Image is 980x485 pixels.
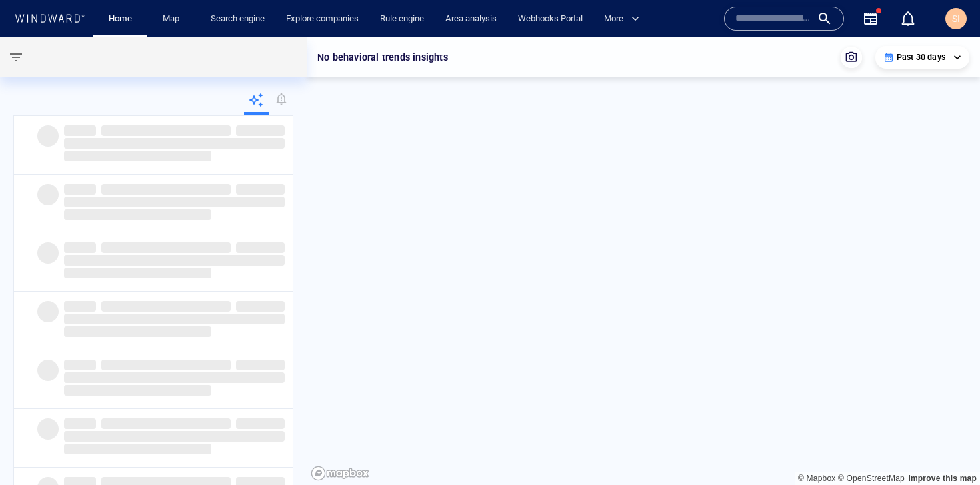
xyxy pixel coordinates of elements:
[64,385,211,396] span: ‌
[311,466,369,481] a: Mapbox logo
[37,301,59,322] span: ‌
[599,7,651,31] button: More
[307,37,980,485] canvas: Map
[375,7,429,31] a: Rule engine
[236,418,285,429] span: ‌
[604,11,639,27] span: More
[64,255,285,266] span: ‌
[236,184,285,195] span: ‌
[440,7,502,31] a: Area analysis
[152,7,195,31] button: Map
[37,184,59,205] span: ‌
[923,425,970,475] iframe: Chat
[236,242,285,253] span: ‌
[64,301,96,312] span: ‌
[64,242,96,253] span: ‌
[64,326,211,337] span: ‌
[101,125,231,136] span: ‌
[513,7,588,31] a: Webhooks Portal
[64,209,211,220] span: ‌
[64,197,285,207] span: ‌
[236,125,285,136] span: ‌
[236,360,285,370] span: ‌
[64,372,285,383] span: ‌
[64,125,96,136] span: ‌
[943,5,969,32] button: SI
[897,51,945,63] p: Past 30 days
[900,11,916,27] div: Notification center
[64,268,211,278] span: ‌
[838,474,905,483] a: OpenStreetMap
[37,360,59,381] span: ‌
[64,444,211,454] span: ‌
[101,301,231,312] span: ‌
[952,13,960,24] span: SI
[908,474,977,483] a: Map feedback
[37,418,59,440] span: ‌
[281,7,364,31] a: Explore companies
[103,7,137,31] a: Home
[157,7,189,31] a: Map
[205,7,270,31] a: Search engine
[236,301,285,312] span: ‌
[64,418,96,429] span: ‌
[64,360,96,370] span: ‌
[101,418,231,429] span: ‌
[64,184,96,195] span: ‌
[99,7,141,31] button: Home
[883,51,961,63] div: Past 30 days
[37,242,59,264] span: ‌
[64,314,285,324] span: ‌
[64,431,285,442] span: ‌
[37,125,59,147] span: ‌
[101,242,231,253] span: ‌
[101,360,231,370] span: ‌
[317,49,448,65] p: No behavioral trends insights
[798,474,835,483] a: Mapbox
[64,151,211,161] span: ‌
[101,184,231,195] span: ‌
[64,138,285,149] span: ‌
